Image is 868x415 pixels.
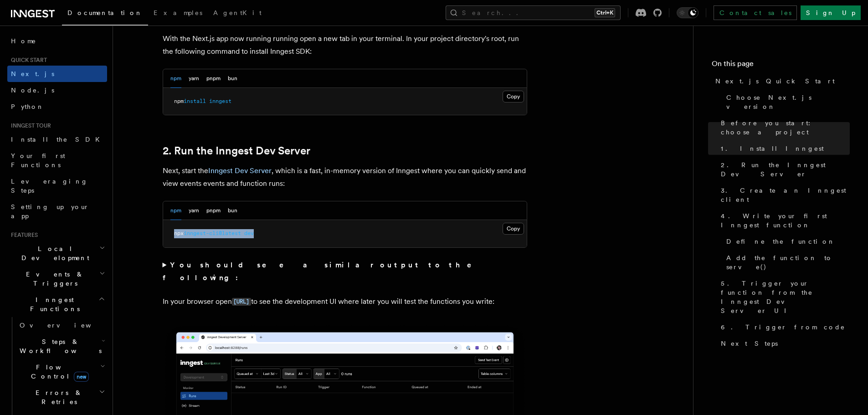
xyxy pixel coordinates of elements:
[163,259,527,284] summary: You should see a similar output to the following:
[717,208,850,233] a: 4. Write your first Inngest function
[503,223,524,235] button: Copy
[16,337,102,355] span: Steps & Workflows
[7,82,107,98] a: Node.js
[723,89,850,115] a: Choose Next.js version
[154,9,202,16] span: Examples
[184,230,241,236] span: inngest-cli@latest
[11,87,54,94] span: Node.js
[16,359,107,384] button: Flow Controlnew
[228,69,237,88] button: bun
[244,230,254,236] span: dev
[184,98,206,104] span: install
[213,9,262,16] span: AgentKit
[16,363,100,381] span: Flow Control
[163,261,485,282] strong: You should see a similar output to the following:
[717,115,850,140] a: Before you start: choose a project
[721,339,778,348] span: Next Steps
[7,199,107,224] a: Setting up your app
[7,231,38,239] span: Features
[16,388,99,406] span: Errors & Retries
[801,5,861,20] a: Sign Up
[714,5,797,20] a: Contact sales
[7,66,107,82] a: Next.js
[7,241,107,266] button: Local Development
[7,131,107,148] a: Install the SDK
[232,298,251,306] code: [URL]
[503,91,524,102] button: Copy
[174,230,184,236] span: npx
[715,77,835,86] span: Next.js Quick Start
[677,7,699,18] button: Toggle dark mode
[189,201,199,220] button: yarn
[7,244,99,262] span: Local Development
[11,152,65,169] span: Your first Functions
[7,292,107,317] button: Inngest Functions
[7,295,98,313] span: Inngest Functions
[717,335,850,352] a: Next Steps
[723,250,850,275] a: Add the function to serve()
[170,201,181,220] button: npm
[717,140,850,157] a: 1. Install Inngest
[7,98,107,115] a: Python
[723,233,850,250] a: Define the function
[11,136,105,143] span: Install the SDK
[717,275,850,319] a: 5. Trigger your function from the Inngest Dev Server UI
[717,182,850,208] a: 3. Create an Inngest client
[163,164,527,190] p: Next, start the , which is a fast, in-memory version of Inngest where you can quickly send and vi...
[170,69,181,88] button: npm
[721,186,850,204] span: 3. Create an Inngest client
[726,237,835,246] span: Define the function
[11,203,89,220] span: Setting up your app
[717,319,850,335] a: 6. Trigger from code
[11,178,88,194] span: Leveraging Steps
[7,33,107,49] a: Home
[232,297,251,306] a: [URL]
[721,211,850,230] span: 4. Write your first Inngest function
[189,69,199,88] button: yarn
[208,166,272,175] a: Inngest Dev Server
[16,384,107,410] button: Errors & Retries
[67,9,143,16] span: Documentation
[206,69,221,88] button: pnpm
[174,98,184,104] span: npm
[163,295,527,308] p: In your browser open to see the development UI where later you will test the functions you write:
[209,98,231,104] span: inngest
[712,73,850,89] a: Next.js Quick Start
[446,5,621,20] button: Search...Ctrl+K
[20,322,113,329] span: Overview
[7,173,107,199] a: Leveraging Steps
[7,148,107,173] a: Your first Functions
[228,201,237,220] button: bun
[208,3,267,25] a: AgentKit
[16,317,107,333] a: Overview
[11,103,44,110] span: Python
[62,3,148,26] a: Documentation
[721,160,850,179] span: 2. Run the Inngest Dev Server
[721,323,845,332] span: 6. Trigger from code
[7,122,51,129] span: Inngest tour
[7,266,107,292] button: Events & Triggers
[11,36,36,46] span: Home
[726,93,850,111] span: Choose Next.js version
[7,270,99,288] span: Events & Triggers
[7,56,47,64] span: Quick start
[74,372,89,382] span: new
[163,32,527,58] p: With the Next.js app now running running open a new tab in your terminal. In your project directo...
[721,144,824,153] span: 1. Install Inngest
[721,118,850,137] span: Before you start: choose a project
[721,279,850,315] span: 5. Trigger your function from the Inngest Dev Server UI
[726,253,850,272] span: Add the function to serve()
[595,8,615,17] kbd: Ctrl+K
[11,70,54,77] span: Next.js
[148,3,208,25] a: Examples
[163,144,310,157] a: 2. Run the Inngest Dev Server
[16,333,107,359] button: Steps & Workflows
[712,58,850,73] h4: On this page
[206,201,221,220] button: pnpm
[717,157,850,182] a: 2. Run the Inngest Dev Server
